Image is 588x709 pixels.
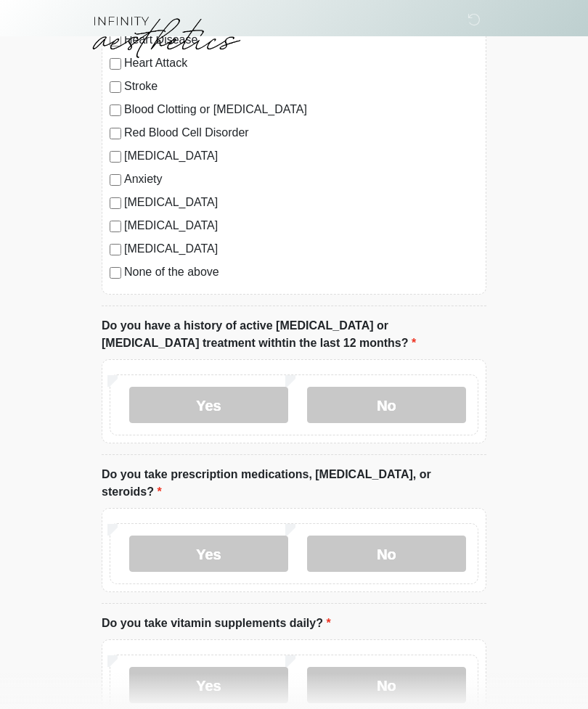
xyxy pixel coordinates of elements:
[124,171,478,188] label: Anxiety
[124,78,478,95] label: Stroke
[129,387,288,423] label: Yes
[110,104,121,116] input: Blood Clotting or [MEDICAL_DATA]
[110,267,121,279] input: None of the above
[110,151,121,163] input: [MEDICAL_DATA]
[129,667,288,703] label: Yes
[307,667,466,703] label: No
[110,221,121,232] input: [MEDICAL_DATA]
[124,263,478,281] label: None of the above
[124,147,478,165] label: [MEDICAL_DATA]
[102,466,486,501] label: Do you take prescription medications, [MEDICAL_DATA], or steroids?
[129,536,288,572] label: Yes
[124,240,478,258] label: [MEDICAL_DATA]
[110,244,121,255] input: [MEDICAL_DATA]
[124,124,478,142] label: Red Blood Cell Disorder
[124,101,478,118] label: Blood Clotting or [MEDICAL_DATA]
[110,128,121,139] input: Red Blood Cell Disorder
[124,194,478,211] label: [MEDICAL_DATA]
[110,197,121,209] input: [MEDICAL_DATA]
[124,217,478,234] label: [MEDICAL_DATA]
[110,81,121,93] input: Stroke
[307,387,466,423] label: No
[87,11,244,62] img: Infinity Aesthetics Logo
[110,174,121,186] input: Anxiety
[102,317,486,352] label: Do you have a history of active [MEDICAL_DATA] or [MEDICAL_DATA] treatment withtin the last 12 mo...
[102,615,331,632] label: Do you take vitamin supplements daily?
[307,536,466,572] label: No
